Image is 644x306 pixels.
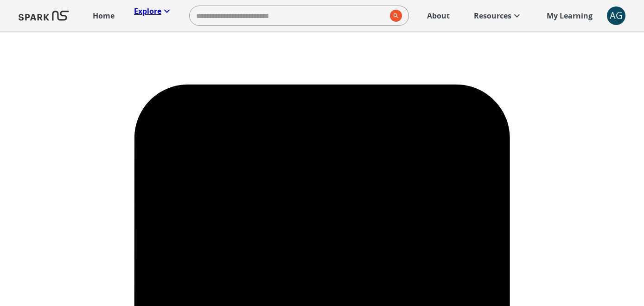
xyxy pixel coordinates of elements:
div: AG [607,6,625,25]
img: Logo of SPARK at Stanford [19,5,69,27]
a: Explore [134,6,172,26]
p: Home [93,10,115,21]
a: My Learning [542,6,598,26]
p: Resources [474,10,511,21]
a: Resources [469,6,527,26]
button: account of current user [607,6,625,25]
p: My Learning [547,10,593,21]
a: About [422,6,454,26]
a: Home [88,6,119,26]
p: About [427,10,450,21]
button: search [386,6,402,25]
p: Explore [134,6,161,17]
